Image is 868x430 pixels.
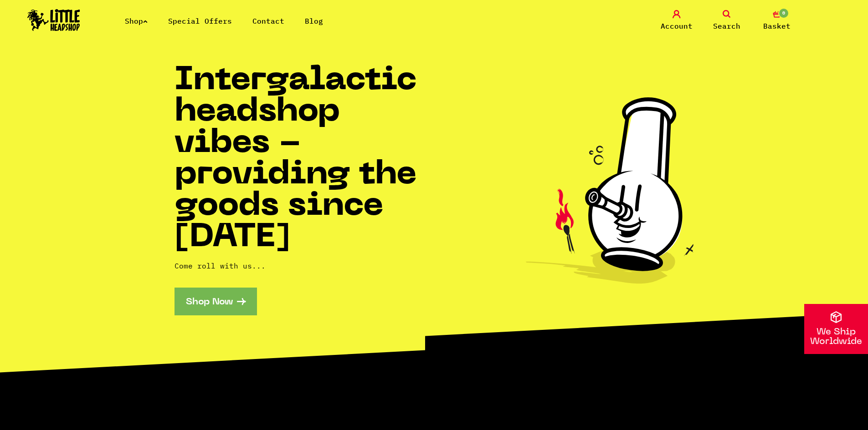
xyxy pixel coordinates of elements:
a: 0 Basket [754,10,800,31]
p: We Ship Worldwide [804,328,868,347]
span: Account [661,20,693,31]
p: Come roll with us... [175,260,434,271]
span: 0 [778,8,789,19]
img: Little Head Shop Logo [27,9,80,31]
h1: Intergalactic headshop vibes - providing the goods since [DATE] [175,66,434,254]
a: Blog [305,16,323,25]
a: Shop [125,16,148,25]
a: Search [704,10,750,31]
span: Basket [763,20,791,31]
span: Search [713,20,740,31]
a: Special Offers [168,16,232,25]
a: Contact [252,16,284,25]
a: Shop Now [175,288,257,315]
